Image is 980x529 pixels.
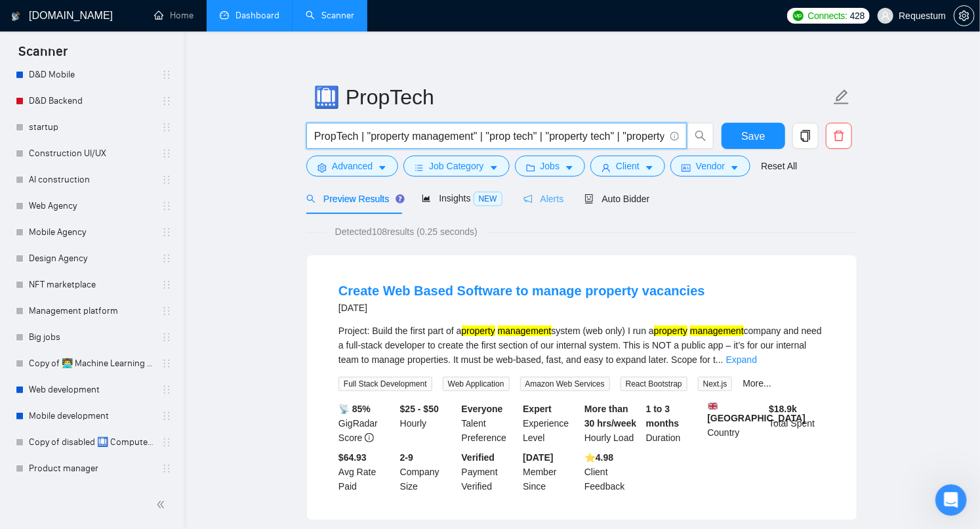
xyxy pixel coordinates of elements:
[161,175,172,185] span: holder
[792,123,819,149] button: copy
[743,378,771,389] a: More...
[29,219,153,245] a: Mobile Agency
[336,450,398,494] div: Avg Rate Paid
[688,130,713,142] span: search
[338,284,705,298] a: Create Web Based Software to manage property vacancies
[646,404,680,429] b: 1 to 3 months
[616,159,640,173] span: Client
[687,123,714,149] button: search
[29,350,153,377] a: Copy of 👨‍💻 Machine Learning developer
[459,450,521,494] div: Payment Verified
[602,163,611,173] span: user
[523,452,553,463] b: [DATE]
[336,402,398,445] div: GigRadar Score
[161,332,172,343] span: holder
[41,429,52,439] button: Gif picker
[314,128,664,144] input: Search Freelance Jobs...
[415,163,424,173] span: bars
[459,402,521,445] div: Talent Preference
[306,156,398,177] button: settingAdvancedcaret-down
[621,377,687,391] span: React Bootstrap
[10,349,252,407] div: Dima says…
[306,194,316,203] span: search
[670,156,750,177] button: idcardVendorcaret-down
[225,423,246,444] button: Send a message…
[523,194,533,203] span: notification
[400,452,413,463] b: 2-9
[29,88,153,114] a: D&D Backend
[10,22,252,52] div: andrey.blond@requestum.com says…
[161,227,172,238] span: holder
[398,450,459,494] div: Company Size
[541,159,560,173] span: Jobs
[161,148,172,159] span: holder
[161,358,172,369] span: holder
[21,137,205,291] div: Thank you very much 🙏 We checked the configuration and see that notifications on our end are work...
[139,60,241,70] a: [URL][DOMAIN_NAME]
[523,404,552,414] b: Expert
[156,498,169,511] span: double-left
[8,42,78,70] span: Scanner
[422,194,431,203] span: area-chart
[422,193,502,203] span: Insights
[850,9,865,23] span: 428
[429,159,483,173] span: Job Category
[161,201,172,211] span: holder
[29,455,153,482] a: Product manager
[793,11,804,21] img: upwork-logo.png
[643,402,705,445] div: Duration
[161,437,172,448] span: holder
[954,5,975,26] button: setting
[690,326,744,336] mark: management
[394,193,406,205] div: Tooltip anchor
[29,167,153,193] a: AI construction
[161,122,172,133] span: holder
[187,22,252,51] div: Just a sec
[400,404,439,414] b: $25 - $50
[582,402,643,445] div: Hourly Load
[11,401,251,423] textarea: Message…
[670,132,679,140] span: info-circle
[161,280,172,290] span: holder
[29,272,153,298] a: NFT marketplace
[741,128,765,144] span: Save
[462,404,503,414] b: Everyone
[178,318,241,331] div: Thanks, Dima
[29,324,153,350] a: Big jobs
[526,163,535,173] span: folder
[83,429,94,439] button: Start recording
[696,159,725,173] span: Vendor
[29,377,153,403] a: Web development
[161,253,172,264] span: holder
[10,349,213,378] div: No worries, thank you for this report 🙏Dima • 44m ago
[954,11,974,21] span: setting
[161,385,172,395] span: holder
[682,163,691,173] span: idcard
[139,79,241,90] a: [URL][DOMAIN_NAME]
[230,5,254,29] div: Close
[645,163,654,173] span: caret-down
[37,7,58,28] img: Profile image for Dima
[129,51,252,119] div: [URL][DOMAIN_NAME][URL][DOMAIN_NAME][URL][DOMAIN_NAME]
[306,10,354,21] a: searchScanner
[716,354,724,365] span: ...
[881,11,890,20] span: user
[29,245,153,272] a: Design Agency
[29,298,153,324] a: Management platform
[197,30,241,43] div: Just a sec
[826,123,852,149] button: delete
[515,156,586,177] button: folderJobscaret-down
[708,402,718,411] img: 🇬🇧
[10,310,252,349] div: andrey.blond@requestum.com says…
[11,6,20,27] img: logo
[9,5,33,30] button: go back
[582,450,643,494] div: Client Feedback
[520,402,582,445] div: Experience Level
[161,70,172,80] span: holder
[161,306,172,316] span: holder
[64,7,90,16] h1: Dima
[29,62,153,88] a: D&D Mobile
[698,377,733,391] span: Next.js
[317,163,327,173] span: setting
[154,10,194,21] a: homeHome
